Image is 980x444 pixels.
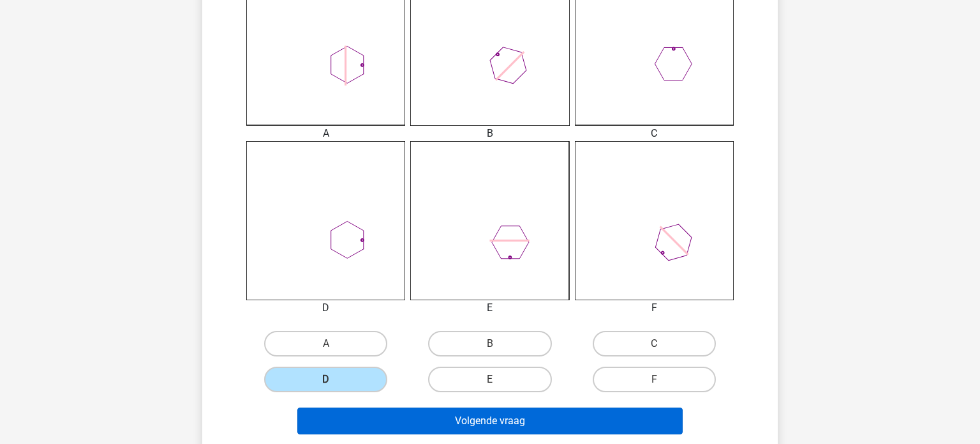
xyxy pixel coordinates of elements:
[401,300,579,316] div: E
[593,367,716,392] label: F
[428,331,551,356] label: B
[565,126,743,141] div: C
[237,300,415,316] div: D
[297,408,683,434] button: Volgende vraag
[401,126,579,141] div: B
[565,300,743,316] div: F
[593,331,716,356] label: C
[264,331,387,356] label: A
[264,367,387,392] label: D
[428,367,551,392] label: E
[237,126,415,141] div: A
